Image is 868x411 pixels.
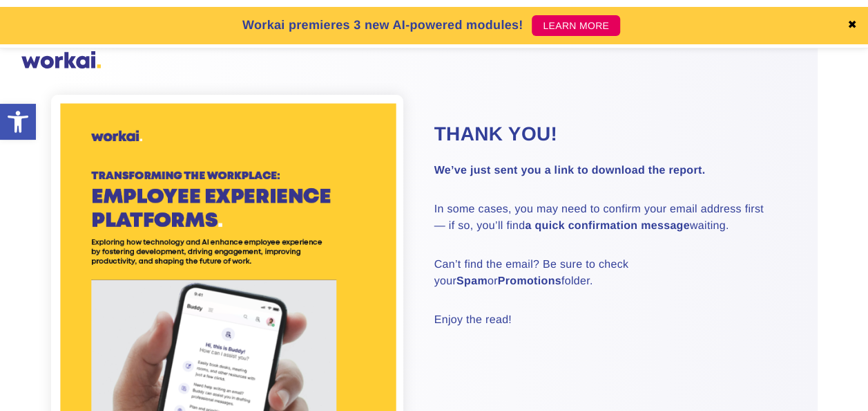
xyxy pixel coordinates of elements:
p: Workai premieres 3 new AI-powered modules! [242,16,523,35]
p: Can’t find the email? Be sure to check your or folder. [434,257,783,290]
a: LEARN MORE [532,15,620,36]
strong: We’ve just sent you a link to download the report. [434,165,706,176]
strong: a quick confirmation message [525,220,689,232]
h2: Thank you! [434,121,783,147]
p: Enjoy the read! [434,312,783,329]
p: In some cases, you may need to confirm your email address first — if so, you’ll find waiting. [434,201,783,235]
strong: Spam [456,275,488,287]
a: ✖ [847,20,857,31]
strong: Promotions [498,275,561,287]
